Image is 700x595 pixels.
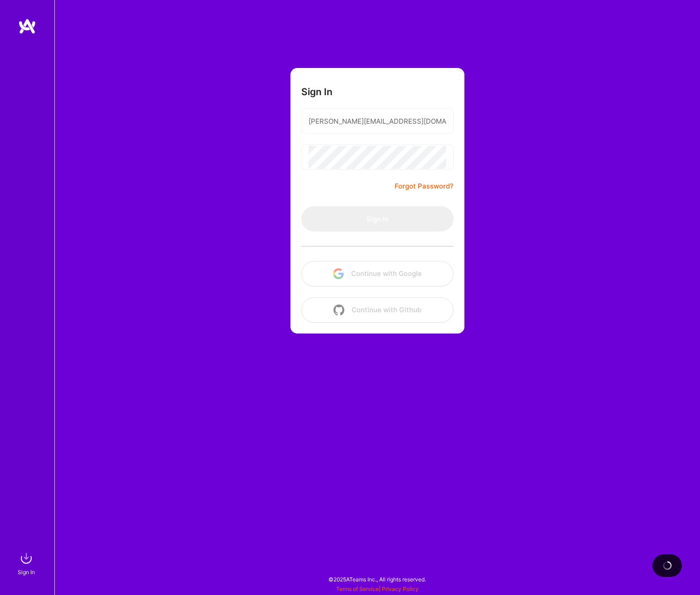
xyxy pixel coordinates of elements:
[19,549,35,577] a: sign inSign In
[301,297,454,323] button: Continue with Github
[18,18,36,34] img: logo
[54,568,700,590] div: © 2025 ATeams Inc., All rights reserved.
[301,86,333,97] h3: Sign In
[395,181,454,192] a: Forgot Password?
[301,206,454,232] button: Sign In
[382,585,419,592] a: Privacy Policy
[309,110,446,133] input: Email...
[333,268,344,279] img: icon
[661,559,674,572] img: loading
[336,585,419,592] span: |
[301,261,454,286] button: Continue with Google
[336,585,379,592] a: Terms of Service
[17,549,35,567] img: sign in
[18,567,35,577] div: Sign In
[333,305,344,315] img: icon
